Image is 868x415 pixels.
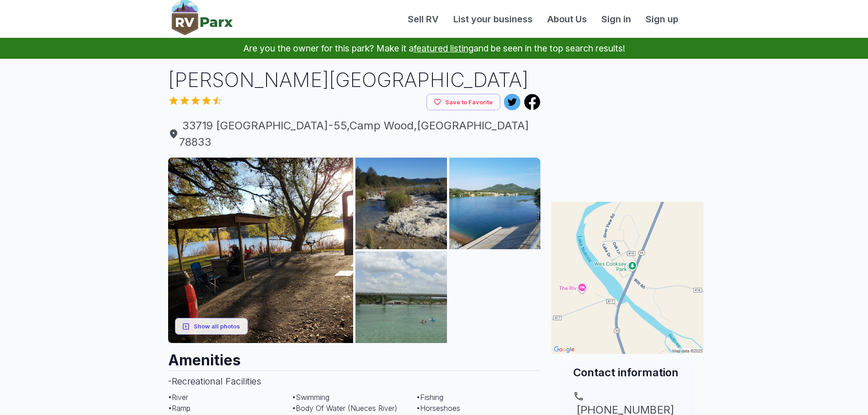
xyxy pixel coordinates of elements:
h2: Contact information [573,365,682,380]
a: Sell RV [401,12,446,26]
h2: Amenities [168,343,541,370]
button: Show all photos [175,318,248,335]
span: • Body Of Water (Nueces River) [292,404,397,413]
button: Save to Favorite [426,94,500,111]
iframe: Advertisement [551,66,704,180]
a: Sign in [594,12,638,26]
a: Sign up [638,12,686,26]
img: AAcXr8rjvMAbeITbMHH3pSNCw8Uygx6hK858unSehen_hlgNkX7kPApk38xUyeopBPipWcMzv_JJ8uMSm5lTJw04pIFhJrIKM... [355,251,447,343]
a: About Us [540,12,594,26]
h3: - Recreational Facilities [168,370,541,392]
img: AAcXr8rTMWPYjQCJ-DHMFst1LMi6YMlHlN3j5Hmq986tcQw55p_U8KaFtGi76cyMrO87ij3Shg33Y42XjihGi0a_tGK_AzZKM... [168,158,354,343]
img: AAcXr8pq_mFSqEPNjo6U6TmICMijFWEqmnU8WrSNLobdv1wn96hdaP-ONAlb9hpd0NSdVXwLz0VSoAeaiketzL5e1y58M2aDS... [449,158,541,249]
span: • River [168,393,188,402]
img: AAcXr8os-U9_Dbz1fAcmaYQhOX7FB6VAppFN-JT55idHdker9ueBWVQNhdKedQwFTQ4U4qTWn9Y3e8XCJuOeEC3Fs3BRY51jx... [355,158,447,249]
p: Are you the owner for this park? Make it a and be seen in the top search results! [11,38,857,59]
span: • Swimming [292,393,329,402]
a: List your business [446,12,540,26]
span: 33719 [GEOGRAPHIC_DATA]-55 , Camp Wood , [GEOGRAPHIC_DATA] 78833 [168,118,541,150]
img: Map for Wes Cooksey Park [551,202,704,354]
span: • Fishing [416,393,443,402]
span: • Ramp [168,404,190,413]
img: AAcXr8rcWXwqCsEgcu9spHtVUz9paX4kLadc-bGUpMoDQY-iWTyYH-i2oeu__-CoSHyJCkFcLEbzCajGaaXC85-LSQhEGT_V7... [449,251,541,343]
h1: [PERSON_NAME][GEOGRAPHIC_DATA] [168,66,541,94]
a: featured listing [414,43,473,54]
a: 33719 [GEOGRAPHIC_DATA]-55,Camp Wood,[GEOGRAPHIC_DATA] 78833 [168,118,541,150]
span: • Horseshoes [416,404,460,413]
